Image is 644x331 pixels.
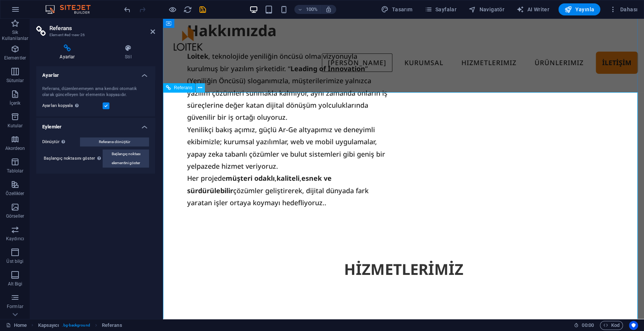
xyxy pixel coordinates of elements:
[38,321,59,330] span: Seçmek için tıkla. Düzenlemek için çift tıkla
[421,3,460,15] button: Sayfalar
[7,168,24,174] p: Tablolar
[8,281,23,287] p: Alt Bigi
[466,3,507,15] button: Navigatör
[294,5,321,14] button: 100%
[306,5,318,14] h6: 100%
[8,123,23,129] p: Kutular
[516,6,549,13] span: AI Writer
[123,5,132,14] i: Geri al: Element ekle (Ctrl+Z)
[6,78,24,84] p: Sütunlar
[80,137,149,146] button: Referansı dönüştür
[101,44,155,60] h4: Stil
[62,321,90,330] span: . bg-background
[103,149,149,168] button: Başlangıç noktası elementini göster
[606,3,641,15] button: Dahası
[105,149,147,168] span: Başlangıç noktası elementini göster
[513,3,552,15] button: AI Writer
[198,5,207,14] button: save
[600,321,623,330] button: Kod
[603,321,619,330] span: Kod
[49,25,155,32] h2: Referans
[4,55,26,61] p: Elementler
[36,66,155,80] h4: Ayarlar
[587,322,588,328] span: :
[6,258,23,264] p: Üst bilgi
[629,321,638,330] button: Usercentrics
[38,321,122,330] nav: breadcrumb
[564,6,594,13] span: Yayınla
[6,191,24,197] p: Özellikler
[123,5,132,14] button: undo
[36,118,155,131] h4: Eylemler
[102,321,122,330] span: Seçmek için tıkla. Düzenlemek için çift tıkla
[183,5,192,14] button: reload
[574,321,594,330] h6: Oturum süresi
[582,321,593,330] span: 00 00
[5,145,25,151] p: Akordeon
[6,236,24,242] p: Kaydırıcı
[49,32,140,38] h3: Element #ed-new-26
[36,44,101,60] h4: Ayarlar
[43,5,100,14] img: Editor Logo
[42,101,103,110] label: Ayarları kopyala
[424,6,456,13] span: Sayfalar
[7,304,23,310] p: Formlar
[183,5,192,14] i: Sayfayı yeniden yükleyin
[381,6,412,13] span: Tasarım
[42,137,80,146] label: Dönüştür
[42,86,149,98] div: Referans, düzenlenemeyen ama kendini otomatik olarak güncelleyen bir elementin kopyasıdır.
[99,137,130,146] span: Referansı dönüştür
[378,3,415,15] button: Tasarım
[558,3,600,15] button: Yayınla
[609,6,638,13] span: Dahası
[174,85,192,90] span: Referans
[6,321,27,330] a: Seçimi iptal etmek için tıkla. Sayfaları açmak için çift tıkla
[469,6,504,13] span: Navigatör
[198,5,207,14] i: Kaydet (Ctrl+S)
[168,5,177,14] button: Ön izleme modundan çıkıp düzenlemeye devam etmek için buraya tıklayın
[6,213,24,219] p: Görseller
[378,3,415,15] div: Tasarım (Ctrl+Alt+Y)
[9,100,20,106] p: İçerik
[325,6,332,13] i: Yeniden boyutlandırmada yakınlaştırma düzeyini seçilen cihaza uyacak şekilde otomatik olarak ayarla.
[44,154,103,163] label: Başlangıç noktasını göster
